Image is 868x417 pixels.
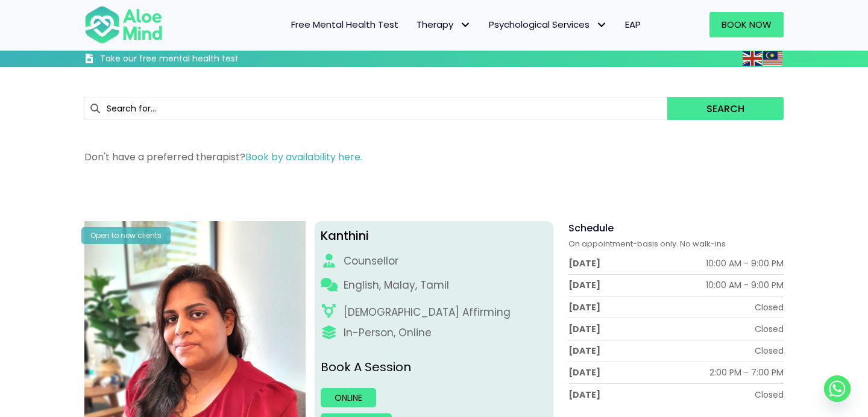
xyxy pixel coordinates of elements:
[568,257,600,269] div: [DATE]
[84,5,163,45] img: Aloe mind Logo
[709,366,784,378] div: 2:00 PM - 7:00 PM
[763,51,782,66] img: ms
[100,53,303,65] h3: Take our free mental health test
[616,12,650,37] a: EAP
[755,323,784,335] div: Closed
[282,12,407,37] a: Free Mental Health Test
[344,254,398,269] div: Counsellor
[344,278,449,293] p: English, Malay, Tamil
[824,375,851,402] a: Whatsapp
[84,53,303,67] a: Take our free mental health test
[568,279,600,291] div: [DATE]
[568,366,600,378] div: [DATE]
[84,97,667,120] input: Search for...
[321,359,548,376] p: Book A Session
[755,389,784,401] div: Closed
[321,227,548,245] div: Kanthini
[178,12,650,37] nav: Menu
[568,389,600,401] div: [DATE]
[344,325,432,340] div: In-Person, Online
[291,18,398,31] span: Free Mental Health Test
[743,51,762,66] img: en
[456,16,474,34] span: Therapy: submenu
[321,388,376,407] a: Online
[667,97,784,120] button: Search
[489,18,607,31] span: Psychological Services
[568,221,614,235] span: Schedule
[763,51,784,65] a: Malay
[568,323,600,335] div: [DATE]
[755,345,784,357] div: Closed
[245,150,362,164] a: Book by availability here.
[706,279,784,291] div: 10:00 AM - 9:00 PM
[84,150,784,164] p: Don't have a preferred therapist?
[417,18,471,31] span: Therapy
[743,51,763,65] a: English
[568,345,600,357] div: [DATE]
[755,301,784,313] div: Closed
[568,238,726,249] span: On appointment-basis only. No walk-ins
[344,305,511,320] div: [DEMOGRAPHIC_DATA] Affirming
[625,18,641,31] span: EAP
[81,227,171,243] div: Open to new clients
[480,12,616,37] a: Psychological ServicesPsychological Services: submenu
[709,12,784,37] a: Book Now
[568,301,600,313] div: [DATE]
[407,12,480,37] a: TherapyTherapy: submenu
[722,18,772,31] span: Book Now
[593,16,610,34] span: Psychological Services: submenu
[706,257,784,269] div: 10:00 AM - 9:00 PM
